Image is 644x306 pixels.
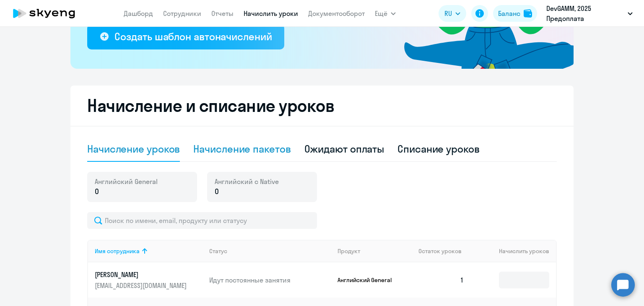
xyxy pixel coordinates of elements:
[304,142,384,156] div: Ожидают оплаты
[87,24,284,49] button: Создать шаблон автоначислений
[546,3,624,23] p: DevGAMM, 2025 Предоплата
[338,247,412,255] div: Продукт
[215,186,219,197] span: 0
[193,142,291,156] div: Начисление пакетов
[418,247,470,255] div: Остаток уроков
[209,275,331,285] p: Идут постоянные занятия
[418,247,462,255] span: Остаток уроков
[163,9,201,18] a: Сотрудники
[95,247,140,255] div: Имя сотрудника
[124,9,153,18] a: Дашборд
[493,5,537,22] button: Балансbalance
[211,9,234,18] a: Отчеты
[95,177,158,186] span: Английский General
[209,247,331,255] div: Статус
[338,247,360,255] div: Продукт
[375,5,396,22] button: Ещё
[375,8,387,18] span: Ещё
[244,9,298,18] a: Начислить уроки
[87,212,317,229] input: Поиск по имени, email, продукту или статусу
[308,9,365,18] a: Документооборот
[114,30,272,43] div: Создать шаблон автоначислений
[498,8,520,18] div: Баланс
[87,96,557,116] h2: Начисление и списание уроков
[95,270,203,290] a: [PERSON_NAME][EMAIL_ADDRESS][DOMAIN_NAME]
[95,281,189,290] p: [EMAIL_ADDRESS][DOMAIN_NAME]
[209,247,227,255] div: Статус
[215,177,279,186] span: Английский с Native
[470,240,556,262] th: Начислить уроков
[439,5,466,22] button: RU
[95,247,203,255] div: Имя сотрудника
[338,276,400,284] p: Английский General
[542,3,637,23] button: DevGAMM, 2025 Предоплата
[95,186,99,197] span: 0
[412,262,470,298] td: 1
[87,142,180,156] div: Начисление уроков
[444,8,452,18] span: RU
[524,9,532,18] img: balance
[95,270,189,279] p: [PERSON_NAME]
[397,142,480,156] div: Списание уроков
